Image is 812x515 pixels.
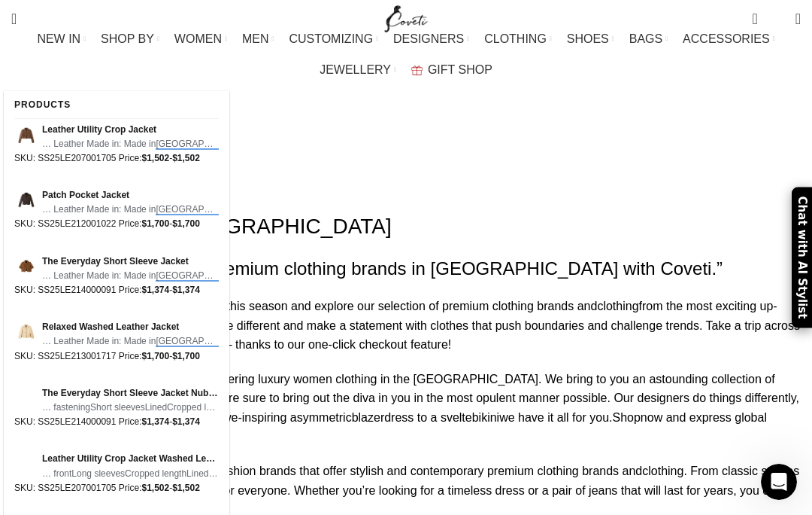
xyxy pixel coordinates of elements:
bdi: 1,374 [141,416,169,427]
bdi: 1,374 [172,285,200,295]
a: Search [4,4,24,34]
span: $ [141,483,147,493]
span: … Leather Made in: Made in Care: Specialist dry clean … [42,137,219,151]
a: The Everyday Short Sleeve Jacket … Leather Made in: Made in[GEOGRAPHIC_DATA]Care: Specialist dry ... [4,254,229,298]
h1: Women Clothing [GEOGRAPHIC_DATA] [11,212,801,241]
a: CLOTHING [484,24,552,54]
span: GIFT SHOP [428,62,492,77]
bdi: 1,700 [172,218,200,229]
bdi: 1,502 [141,153,169,163]
span: Leather Utility Crop Jacket Washed Leather [42,452,219,466]
p: SKU: SS25LE214000091 Price: - [14,415,219,429]
a: MEN [242,24,274,54]
em: [GEOGRAPHIC_DATA] [156,336,250,347]
bdi: 1,502 [172,483,200,493]
p: SKU: SS25LE214000091 Price: - [14,283,219,297]
span: 0 [753,8,765,19]
a: DESIGNERS [393,24,469,54]
span: women premium clothing brands [GEOGRAPHIC_DATA] [269,151,590,163]
a: Shop [612,411,640,424]
span: $ [141,285,147,295]
a: 0 [744,4,765,34]
p: SKU: SS25LE213001717 Price: - [14,349,219,364]
em: [GEOGRAPHIC_DATA] [156,139,250,150]
span: JEWELLERY [320,62,391,77]
div: Products [14,91,71,118]
a: Leather Utility Crop Jacket Washed Leather … frontLong sleevesCropped lengthLined Made inSpeciali... [4,452,229,495]
p: SKU: SS25LE212001022 Price: - [14,217,219,231]
span: … Leather Made in: Made in Care: Specialist dry clean … [42,334,219,349]
img: Leather Utility Crop Jacket [14,123,38,147]
span: SHOES [567,32,609,46]
a: ACCESSORIES [683,24,775,54]
h1: women premium clothing brands [GEOGRAPHIC_DATA] [11,60,801,140]
span: $ [172,285,177,295]
span: Relaxed Washed Leather Jacket [42,320,219,334]
a: Patch Pocket Jacket … Leather Made in: Made in[GEOGRAPHIC_DATA]Care: Specialist dry clean … SKU: ... [4,188,229,232]
span: 0 [772,15,783,26]
span: The Everyday Short Sleeve Jacket [42,254,219,269]
img: GiftBag [411,66,423,75]
iframe: Intercom live chat [761,464,797,500]
img: The Everyday Short Sleeve Jacket Nubuck Leather [14,386,38,410]
h2: “Discover luxury women premium clothing brands in [GEOGRAPHIC_DATA] with Coveti.” [11,256,801,282]
img: Leather Utility Crop Jacket Washed Leather [14,452,38,476]
a: Site logo [381,11,432,24]
em: [GEOGRAPHIC_DATA] [156,270,250,282]
a: Home [222,151,254,163]
a: NEW IN [37,24,86,54]
bdi: 1,374 [141,285,169,295]
a: clothing [642,465,683,477]
a: CUSTOMIZING [289,24,378,54]
p: SKU: SS25LE207001705 Price: - [14,151,219,166]
span: $ [141,416,147,427]
span: $ [141,153,147,163]
bdi: 1,700 [172,351,200,361]
img: Patch Pocket Jacket [14,188,38,212]
span: CLOTHING [484,32,547,46]
span: Patch Pocket Jacket [42,188,219,203]
span: MEN [242,32,269,46]
span: $ [141,218,147,229]
span: $ [172,351,177,361]
a: BAGS [629,24,668,54]
div: My Wishlist [769,4,784,34]
a: Relaxed Washed Leather Jacket … Leather Made in: Made in[GEOGRAPHIC_DATA]Care: Specialist dry cle... [4,320,229,364]
span: BAGS [629,32,662,46]
bdi: 1,502 [141,483,169,493]
span: $ [172,483,177,493]
span: … frontLong sleevesCropped lengthLined Made in Specialist dry clean We … [42,467,219,481]
bdi: 1,502 [172,153,200,163]
bdi: 1,700 [141,218,169,229]
span: $ [172,416,177,427]
p: is your go-to destination for discovering luxury women clothing in the [GEOGRAPHIC_DATA]. We brin... [11,370,801,446]
p: Treat yourself to something truly special this season and explore our selection of premium clothi... [11,297,801,355]
span: $ [141,351,147,361]
a: SHOP BY [101,24,159,54]
span: $ [172,153,177,163]
div: Main navigation [4,24,808,85]
a: SHOES [567,24,614,54]
em: [GEOGRAPHIC_DATA] [156,204,250,215]
a: GIFT SHOP [411,55,492,85]
span: … fasteningShort sleevesLinedCropped length Made in Specialist dry clean We … [42,401,219,415]
img: The Everyday Short Sleeve Jacket [14,254,38,279]
p: SKU: SS25LE207001705 Price: - [14,481,219,495]
span: … Leather Made in: Made in Care: Specialist dry clean … [42,269,219,283]
bdi: 1,700 [141,351,169,361]
a: bikini [472,411,499,424]
span: Leather Utility Crop Jacket [42,123,219,137]
a: The Everyday Short Sleeve Jacket Nubuck Leather … fasteningShort sleevesLinedCropped length Made ... [4,386,229,430]
a: clothing [597,300,638,312]
span: CUSTOMIZING [289,32,373,46]
a: WOMEN [174,24,227,54]
a: blazer [352,411,385,424]
span: NEW IN [37,32,80,46]
span: ACCESSORIES [683,32,770,46]
span: The Everyday Short Sleeve Jacket Nubuck Leather [42,386,219,401]
span: DESIGNERS [393,32,464,46]
a: Leather Utility Crop Jacket … Leather Made in: Made in[GEOGRAPHIC_DATA]Care: Specialist dry clean... [4,123,229,166]
span: WOMEN [174,32,222,46]
span: $ [172,218,177,229]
